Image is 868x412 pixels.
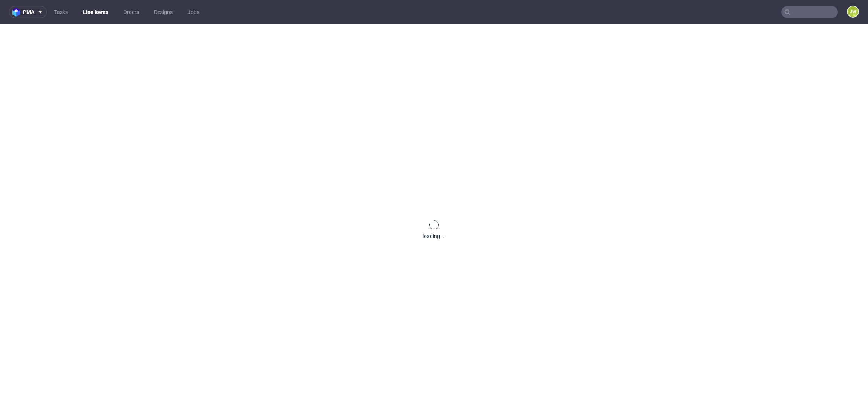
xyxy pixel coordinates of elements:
[23,9,34,15] span: pma
[12,8,23,17] img: logo
[848,6,858,17] figcaption: JW
[183,6,204,18] a: Jobs
[78,6,113,18] a: Line Items
[9,6,47,18] button: pma
[150,6,177,18] a: Designs
[119,6,144,18] a: Orders
[50,6,72,18] a: Tasks
[423,232,446,240] div: loading ...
